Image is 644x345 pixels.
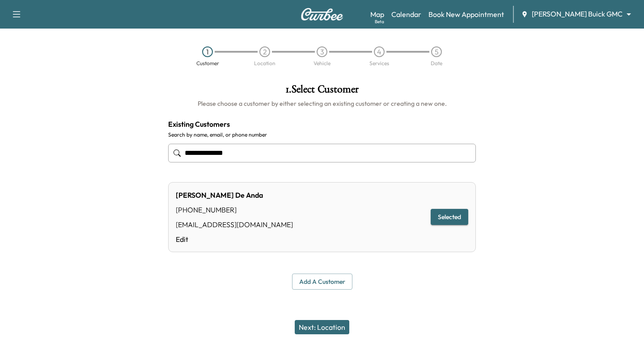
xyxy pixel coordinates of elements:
[431,61,442,66] div: Date
[317,46,327,57] div: 3
[176,219,293,230] div: [EMAIL_ADDRESS][DOMAIN_NAME]
[168,99,476,108] h6: Please choose a customer by either selecting an existing customer or creating a new one.
[168,119,476,129] h4: Existing Customers
[292,274,352,290] button: Add a customer
[196,61,219,66] div: Customer
[176,204,293,215] div: [PHONE_NUMBER]
[176,190,293,200] div: [PERSON_NAME] De Anda
[254,61,275,66] div: Location
[532,9,623,19] span: [PERSON_NAME] Buick GMC
[374,46,385,57] div: 4
[431,46,442,57] div: 5
[428,9,504,20] a: Book New Appointment
[431,209,468,225] button: Selected
[369,61,389,66] div: Services
[176,234,293,245] a: Edit
[259,46,270,57] div: 2
[202,46,213,57] div: 1
[301,8,343,21] img: Curbee Logo
[295,320,349,334] button: Next: Location
[370,9,384,20] a: MapBeta
[168,131,476,138] label: Search by name, email, or phone number
[168,84,476,99] h1: 1 . Select Customer
[391,9,421,20] a: Calendar
[375,18,384,25] div: Beta
[314,61,330,66] div: Vehicle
